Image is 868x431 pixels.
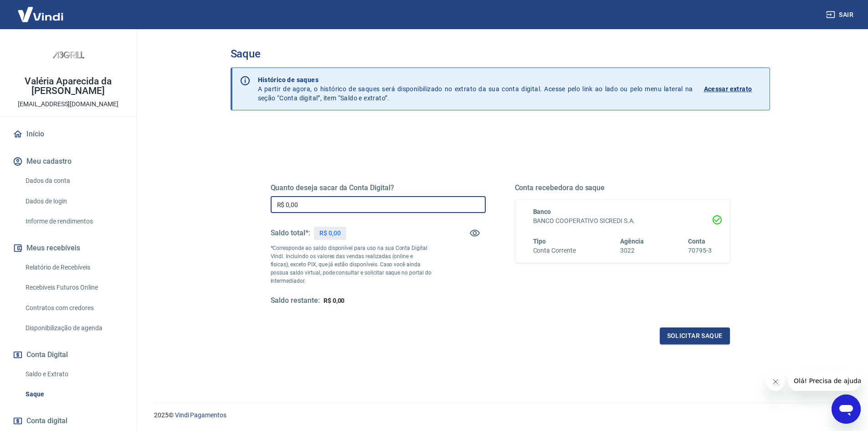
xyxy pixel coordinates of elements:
[154,410,846,420] p: 2025 ©
[688,238,705,245] span: Conta
[533,238,546,245] span: Tipo
[832,395,861,424] iframe: Botão para abrir a janela de mensagens
[22,299,125,317] a: Contratos com credores
[515,183,730,192] h5: Conta recebedora do saque
[11,411,125,431] a: Conta digital
[688,246,712,255] h6: 70795-3
[766,373,785,391] iframe: Fechar mensagem
[271,244,432,285] p: *Corresponde ao saldo disponível para uso na sua Conta Digital Vindi. Incluindo os valores das ve...
[11,238,125,258] button: Meus recebíveis
[324,297,345,304] span: R$ 0,00
[271,228,310,238] h5: Saldo total*:
[533,208,551,215] span: Banco
[22,365,125,384] a: Saldo e Extrato
[271,296,320,306] h5: Saldo restante:
[11,0,70,28] img: Vindi
[22,171,125,190] a: Dados da conta
[50,36,87,73] img: 88cd6d42-8dc6-4db9-ad20-b733bf9b0e7b.jpeg
[824,6,857,23] button: Sair
[18,99,118,109] p: [EMAIL_ADDRESS][DOMAIN_NAME]
[788,371,861,391] iframe: Mensagem da empresa
[11,124,125,144] a: Início
[22,385,125,404] a: Saque
[231,47,770,60] h3: Saque
[11,151,125,171] button: Meu cadastro
[258,75,693,103] p: A partir de agora, o histórico de saques será disponibilizado no extrato da sua conta digital. Ac...
[533,246,576,255] h6: Conta Corrente
[7,77,129,96] p: Valéria Aparecida da [PERSON_NAME]
[704,75,762,103] a: Acessar extrato
[533,216,712,226] h6: BANCO COOPERATIVO SICREDI S.A.
[26,415,67,427] span: Conta digital
[22,258,125,277] a: Relatório de Recebíveis
[258,75,693,84] p: Histórico de saques
[620,246,644,255] h6: 3022
[271,183,486,192] h5: Quanto deseja sacar da Conta Digital?
[22,278,125,297] a: Recebíveis Futuros Online
[660,327,730,344] button: Solicitar saque
[175,411,226,419] a: Vindi Pagamentos
[11,345,125,365] button: Conta Digital
[704,84,752,93] p: Acessar extrato
[22,212,125,231] a: Informe de rendimentos
[5,6,77,14] span: Olá! Precisa de ajuda?
[319,228,341,238] p: R$ 0,00
[22,192,125,211] a: Dados de login
[22,319,125,338] a: Disponibilização de agenda
[620,238,644,245] span: Agência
